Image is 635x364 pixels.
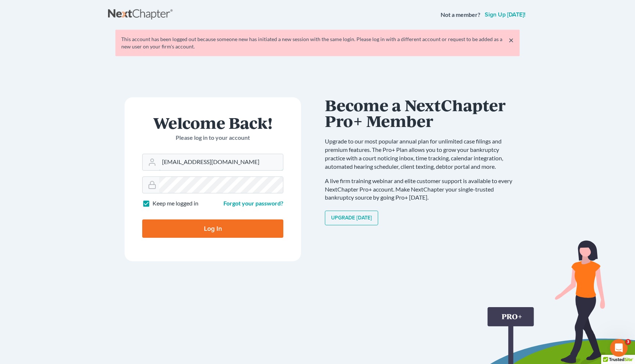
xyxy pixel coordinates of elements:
h1: Become a NextChapter Pro+ Member [325,97,520,128]
a: × [509,36,514,44]
h1: Welcome Back! [142,115,283,131]
p: Please log in to your account [142,134,283,142]
a: Upgrade [DATE] [325,211,378,225]
a: Forgot your password? [223,200,283,207]
input: Email Address [159,154,283,170]
strong: Not a member? [441,11,480,19]
p: A live firm training webinar and elite customer support is available to every NextChapter Pro+ ac... [325,177,520,202]
span: 3 [625,339,631,345]
div: This account has been logged out because someone new has initiated a new session with the same lo... [121,36,514,50]
input: Log In [142,219,283,238]
a: Sign up [DATE]! [483,12,527,18]
iframe: Intercom live chat [610,339,628,357]
label: Keep me logged in [153,199,198,208]
p: Upgrade to our most popular annual plan for unlimited case filings and premium features. The Pro+... [325,137,520,171]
